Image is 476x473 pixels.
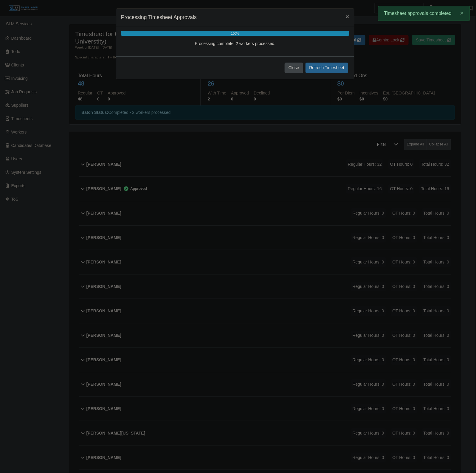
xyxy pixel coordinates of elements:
div: Processing complete! 2 workers processed. [121,41,349,47]
span: × [346,13,349,20]
h5: Processing Timesheet Approvals [121,13,197,21]
button: Close [285,63,303,73]
div: Timesheet approvals completed [378,6,470,21]
button: Close [341,9,354,24]
div: 100% [121,31,349,36]
button: Refresh Timesheet [306,63,348,73]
